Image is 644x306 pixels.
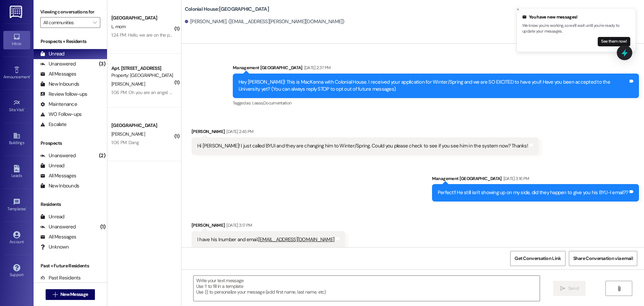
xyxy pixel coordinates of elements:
div: Management [GEOGRAPHIC_DATA] [233,64,639,74]
span: Lease , [252,100,263,106]
div: Prospects [34,140,107,147]
div: (2) [97,150,107,161]
div: [PERSON_NAME]. ([EMAIL_ADDRESS][PERSON_NAME][DOMAIN_NAME]) [185,18,344,25]
input: All communities [43,17,90,28]
b: Colonial House: [GEOGRAPHIC_DATA] [185,6,269,13]
a: Inbox [3,31,30,49]
div: I have his Inumber and email. [197,236,334,243]
div: Residents [34,201,107,208]
div: [DATE] 2:37 PM [303,64,331,71]
div: Escalate [40,121,66,128]
div: Unanswered [40,223,76,230]
div: Maintenance [40,101,77,108]
img: ResiDesk Logo [10,6,23,18]
button: New Message [46,289,95,300]
div: WO Follow-ups [40,111,82,118]
span: New Message [60,291,88,298]
div: 1:06 PM: Oh you are an angel. Thanks so much [111,89,201,95]
div: Prospects + Residents [34,38,107,45]
i:  [53,292,58,297]
div: [PERSON_NAME] [192,128,539,137]
div: (3) [97,59,107,69]
a: Support [3,262,30,280]
span: [PERSON_NAME] [111,131,145,137]
span: L. mom [111,24,125,30]
button: Share Conversation via email [569,251,637,266]
div: 1:24 PM: Hello, we are on the portal but confused how to pay first month's rent...thank you! [111,32,285,38]
i:  [616,286,622,291]
div: Perfect!! He still isn't showing up on my side, did they happen to give you his BYU-I email?? [438,189,628,196]
span: Get Conversation Link [515,255,561,262]
span: • [30,74,31,78]
span: • [24,106,25,111]
a: Templates • [3,196,30,214]
div: Review follow-ups [40,91,87,98]
i:  [560,286,565,291]
button: See them now! [598,37,630,46]
div: You have new messages! [522,14,630,20]
div: Management [GEOGRAPHIC_DATA] [432,175,639,184]
div: Unanswered [40,152,76,159]
div: Unanswered [40,60,76,68]
div: Apt. [STREET_ADDRESS] [111,65,173,72]
div: Hi [PERSON_NAME]! I just called BYUI and they are changing him to Winter/Spring. Could you please... [197,142,528,149]
div: Tagged as: [233,98,639,108]
div: All Messages [40,71,76,78]
div: Past Residents [40,274,81,281]
span: Share Conversation via email [573,255,633,262]
span: [PERSON_NAME] [111,81,145,87]
button: Close toast [515,6,521,13]
div: New Inbounds [40,81,79,88]
i:  [93,20,97,25]
div: [DATE] 3:17 PM [225,222,252,229]
a: Leads [3,163,30,181]
div: [GEOGRAPHIC_DATA] [111,14,173,21]
div: Property: [GEOGRAPHIC_DATA] [111,72,173,79]
div: Unknown [40,244,69,251]
button: Get Conversation Link [510,251,565,266]
p: We know you're working, so we'll wait until you're ready to update your messages. [522,23,630,35]
div: (1) [99,222,107,232]
div: All Messages [40,233,76,241]
label: Viewing conversations for [40,7,100,17]
div: Hey [PERSON_NAME]! This is MacKenna with Colonial House. I received your application for Winter/S... [238,79,628,93]
div: [PERSON_NAME] [192,222,345,231]
div: Past + Future Residents [34,262,107,269]
a: Account [3,229,30,247]
span: Documentation [263,100,291,106]
button: Send [553,281,586,296]
div: 1:06 PM: Dang [111,139,139,145]
div: [DATE] 3:16 PM [502,175,529,182]
div: Unread [40,213,64,220]
div: Unread [40,162,64,169]
a: Buildings [3,130,30,148]
div: New Inbounds [40,182,79,189]
span: • [26,206,27,210]
div: [DATE] 2:45 PM [225,128,253,135]
div: Unread [40,50,64,57]
a: [EMAIL_ADDRESS][DOMAIN_NAME] [258,236,334,243]
div: [GEOGRAPHIC_DATA] [111,122,173,129]
a: Site Visit • [3,97,30,115]
div: All Messages [40,172,76,179]
span: Send [568,285,579,292]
